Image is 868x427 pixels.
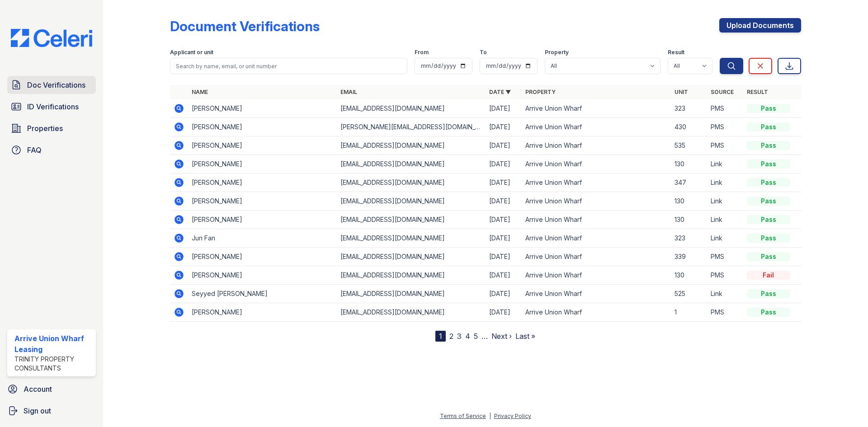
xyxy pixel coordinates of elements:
[671,118,707,136] td: 430
[337,192,486,211] td: [EMAIL_ADDRESS][DOMAIN_NAME]
[188,174,337,192] td: [PERSON_NAME]
[188,285,337,303] td: Seyyed [PERSON_NAME]
[489,89,511,95] a: Date ▼
[671,303,707,322] td: 1
[747,271,790,280] div: Fail
[525,89,556,95] a: Property
[747,160,790,169] div: Pass
[671,229,707,248] td: 323
[747,308,790,317] div: Pass
[465,332,470,341] a: 4
[522,192,670,211] td: Arrive Union Wharf
[170,18,320,34] div: Document Verifications
[671,211,707,229] td: 130
[671,155,707,174] td: 130
[747,234,790,243] div: Pass
[545,49,569,56] label: Property
[522,303,670,322] td: Arrive Union Wharf
[7,119,96,137] a: Properties
[192,89,208,95] a: Name
[27,123,63,134] span: Properties
[747,215,790,224] div: Pass
[188,192,337,211] td: [PERSON_NAME]
[486,211,522,229] td: [DATE]
[337,211,486,229] td: [EMAIL_ADDRESS][DOMAIN_NAME]
[671,136,707,155] td: 535
[489,413,491,419] div: |
[486,303,522,322] td: [DATE]
[522,174,670,192] td: Arrive Union Wharf
[188,155,337,174] td: [PERSON_NAME]
[671,248,707,266] td: 339
[480,49,487,56] label: To
[707,136,743,155] td: PMS
[747,178,790,187] div: Pass
[671,266,707,285] td: 130
[188,211,337,229] td: [PERSON_NAME]
[707,155,743,174] td: Link
[747,104,790,113] div: Pass
[14,333,92,355] div: Arrive Union Wharf Leasing
[188,266,337,285] td: [PERSON_NAME]
[415,49,429,56] label: From
[707,266,743,285] td: PMS
[522,136,670,155] td: Arrive Union Wharf
[7,98,96,116] a: ID Verifications
[522,211,670,229] td: Arrive Union Wharf
[4,380,99,398] a: Account
[4,402,99,420] a: Sign out
[188,248,337,266] td: [PERSON_NAME]
[707,174,743,192] td: Link
[522,229,670,248] td: Arrive Union Wharf
[474,332,478,341] a: 5
[7,141,96,159] a: FAQ
[671,99,707,118] td: 323
[188,118,337,136] td: [PERSON_NAME]
[707,303,743,322] td: PMS
[491,332,512,341] a: Next ›
[707,192,743,211] td: Link
[188,99,337,118] td: [PERSON_NAME]
[457,332,462,341] a: 3
[337,174,486,192] td: [EMAIL_ADDRESS][DOMAIN_NAME]
[337,248,486,266] td: [EMAIL_ADDRESS][DOMAIN_NAME]
[671,285,707,303] td: 525
[449,332,453,341] a: 2
[522,155,670,174] td: Arrive Union Wharf
[707,99,743,118] td: PMS
[4,29,99,47] img: CE_Logo_Blue-a8612792a0a2168367f1c8372b55b34899dd931a85d93a1a3d3e32e68fde9ad4.png
[486,118,522,136] td: [DATE]
[486,192,522,211] td: [DATE]
[486,285,522,303] td: [DATE]
[707,211,743,229] td: Link
[711,89,734,95] a: Source
[668,49,684,56] label: Result
[494,413,531,419] a: Privacy Policy
[707,285,743,303] td: Link
[337,118,486,136] td: [PERSON_NAME][EMAIL_ADDRESS][DOMAIN_NAME]
[481,331,488,342] span: …
[707,118,743,136] td: PMS
[486,229,522,248] td: [DATE]
[747,289,790,298] div: Pass
[747,141,790,150] div: Pass
[486,136,522,155] td: [DATE]
[671,174,707,192] td: 347
[337,229,486,248] td: [EMAIL_ADDRESS][DOMAIN_NAME]
[707,229,743,248] td: Link
[747,89,768,95] a: Result
[24,405,51,416] span: Sign out
[522,248,670,266] td: Arrive Union Wharf
[337,155,486,174] td: [EMAIL_ADDRESS][DOMAIN_NAME]
[522,118,670,136] td: Arrive Union Wharf
[522,285,670,303] td: Arrive Union Wharf
[515,332,535,341] a: Last »
[7,76,96,94] a: Doc Verifications
[747,252,790,261] div: Pass
[486,99,522,118] td: [DATE]
[170,58,407,74] input: Search by name, email, or unit number
[337,266,486,285] td: [EMAIL_ADDRESS][DOMAIN_NAME]
[24,384,52,394] span: Account
[747,197,790,206] div: Pass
